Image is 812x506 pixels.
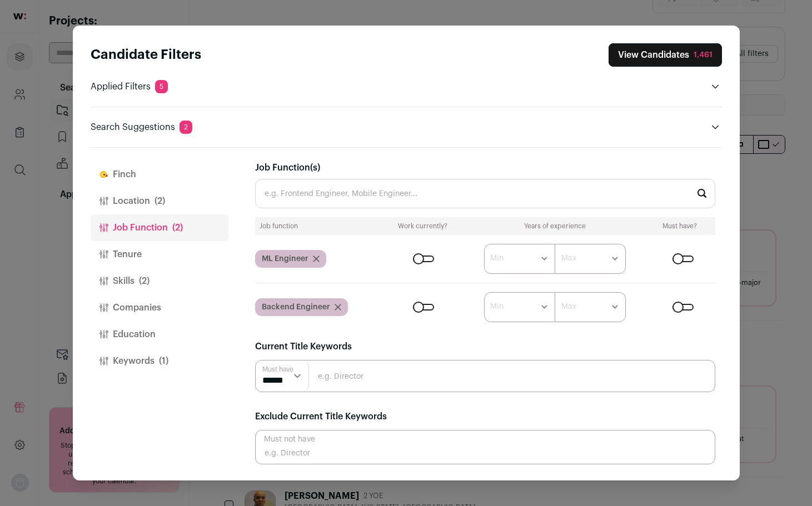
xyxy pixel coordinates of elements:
div: Years of experience [470,222,640,231]
p: Applied Filters [91,80,168,93]
span: 2 [180,121,192,134]
button: Skills(2) [91,268,228,294]
label: Exclude Current Title Keywords [255,410,387,423]
label: Min [490,253,504,264]
button: Close search preferences [609,43,722,67]
button: Tenure [91,241,228,268]
span: Backend Engineer [262,302,330,313]
div: Job function [260,222,376,231]
div: Must have? [649,222,711,231]
span: (1) [159,354,168,368]
button: Finch [91,161,228,188]
input: e.g. Director [255,360,715,392]
button: Open applied filters [709,80,722,93]
label: Max [561,301,576,312]
button: Education [91,321,228,348]
span: (2) [172,221,183,234]
div: 1,461 [694,49,713,61]
span: (2) [155,194,165,208]
label: Max [561,253,576,264]
button: Keywords(1) [91,348,228,374]
button: Job Function(2) [91,214,228,241]
p: Search Suggestions [91,121,192,134]
div: Work currently? [384,222,461,231]
span: (2) [139,274,150,288]
span: 5 [155,80,168,93]
label: Job Function(s) [255,161,320,174]
button: Location(2) [91,188,228,214]
strong: Candidate Filters [91,48,201,62]
label: Min [490,301,504,312]
input: e.g. Frontend Engineer, Mobile Engineer... [255,179,715,208]
label: Current Title Keywords [255,340,352,353]
input: e.g. Director [255,430,715,464]
span: ML Engineer [262,253,308,264]
button: Companies [91,294,228,321]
